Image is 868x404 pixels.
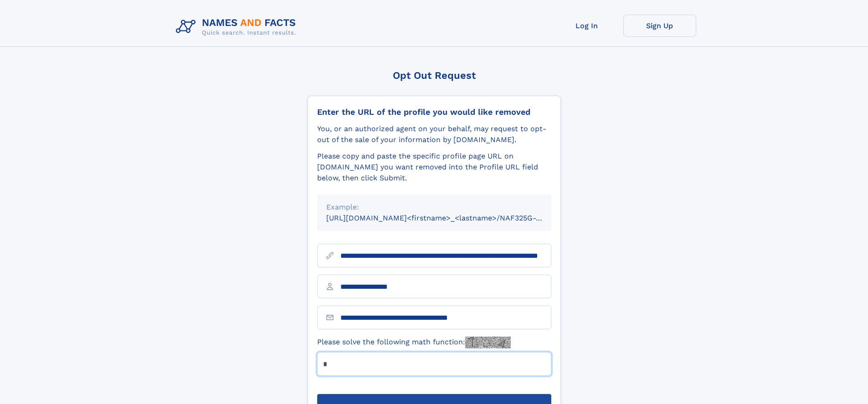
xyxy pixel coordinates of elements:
[326,214,569,222] small: [URL][DOMAIN_NAME]<firstname>_<lastname>/NAF325G-xxxxxxxx
[308,70,561,81] div: Opt Out Request
[317,107,551,117] div: Enter the URL of the profile you would like removed
[317,123,551,145] div: You, or an authorized agent on your behalf, may request to opt-out of the sale of your informatio...
[550,15,623,37] a: Log In
[326,202,542,213] div: Example:
[172,15,303,39] img: Logo Names and Facts
[317,151,551,184] div: Please copy and paste the specific profile page URL on [DOMAIN_NAME] you want removed into the Pr...
[623,15,696,37] a: Sign Up
[317,337,511,348] label: Please solve the following math function:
